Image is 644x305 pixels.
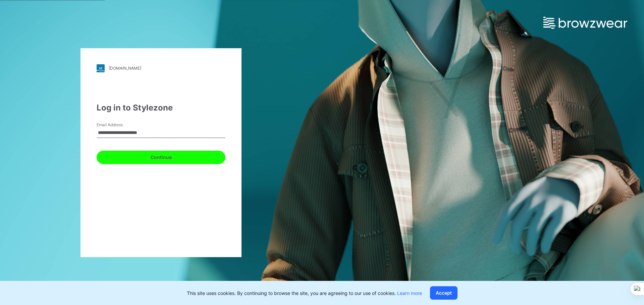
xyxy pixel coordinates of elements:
p: This site uses cookies. By continuing to browse the site, you are agreeing to our use of cookies. [187,290,422,297]
button: Accept [430,286,458,300]
div: Log in to Stylezone [97,102,225,114]
div: [DOMAIN_NAME] [109,66,141,71]
a: Learn more [397,290,422,296]
img: stylezone-logo.562084cfcfab977791bfbf7441f1a819.svg [97,64,105,72]
img: browzwear-logo.e42bd6dac1945053ebaf764b6aa21510.svg [543,17,627,29]
label: Email Address [97,122,144,128]
button: Continue [97,151,225,164]
a: [DOMAIN_NAME] [97,64,225,72]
